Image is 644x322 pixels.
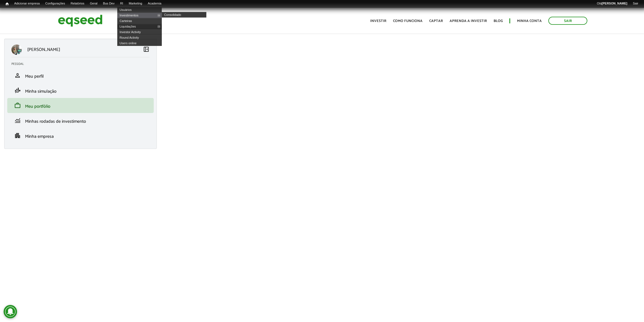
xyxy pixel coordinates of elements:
[11,62,154,66] h2: Pessoal
[25,103,50,110] span: Meu portfólio
[7,68,154,83] li: Meu perfil
[25,133,54,140] span: Minha empresa
[14,72,21,79] span: person
[7,113,154,128] li: Minhas rodadas de investimento
[68,1,87,6] a: Relatórios
[14,102,21,109] span: work
[517,19,542,23] a: Minha conta
[117,7,162,13] a: Usuários
[594,1,630,6] a: Olá[PERSON_NAME]
[548,17,587,25] a: Sair
[25,73,44,80] span: Meu perfil
[494,19,503,23] a: Blog
[11,1,43,6] a: Adicionar empresa
[25,88,57,95] span: Minha simulação
[370,19,386,23] a: Investir
[7,128,154,143] li: Minha empresa
[143,46,150,54] a: Colapsar menu
[100,1,118,6] a: Bus Dev
[117,1,126,6] a: RI
[25,118,86,125] span: Minhas rodadas de investimento
[602,2,627,5] strong: [PERSON_NAME]
[429,19,443,23] a: Captar
[14,87,21,94] span: finance_mode
[11,72,150,79] a: personMeu perfil
[143,46,150,53] span: left_panel_close
[3,1,11,7] a: Início
[87,1,100,6] a: Geral
[11,87,150,94] a: finance_modeMinha simulação
[450,19,487,23] a: Aprenda a investir
[11,117,150,124] a: monitoringMinhas rodadas de investimento
[14,117,21,124] span: monitoring
[11,102,150,109] a: workMeu portfólio
[58,13,103,28] img: EqSeed
[630,1,641,6] a: Sair
[7,83,154,98] li: Minha simulação
[43,1,68,6] a: Configurações
[27,47,60,52] p: [PERSON_NAME]
[126,1,145,6] a: Marketing
[11,132,150,139] a: apartmentMinha empresa
[6,2,9,6] span: Início
[7,98,154,113] li: Meu portfólio
[14,132,21,139] span: apartment
[145,1,164,6] a: Academia
[393,19,423,23] a: Como funciona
